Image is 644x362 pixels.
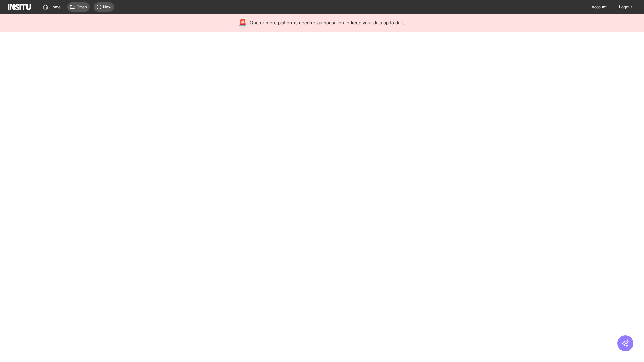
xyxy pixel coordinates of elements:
[77,4,87,10] span: Open
[103,4,111,10] span: New
[8,4,31,10] img: Logo
[250,19,406,26] span: One or more platforms need re-authorisation to keep your data up to date.
[50,4,61,10] span: Home
[238,18,247,27] div: 🚨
